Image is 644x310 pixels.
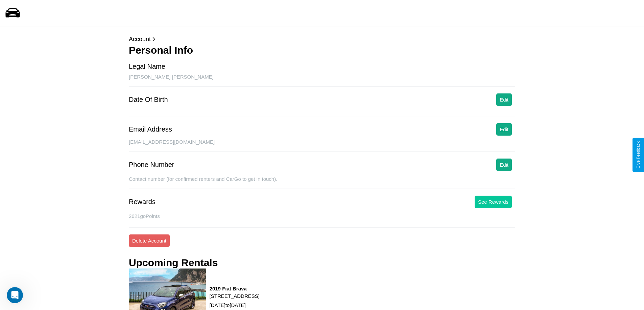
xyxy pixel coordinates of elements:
p: [DATE] to [DATE] [210,301,260,310]
div: Email Address [129,125,172,133]
div: Date Of Birth [129,96,168,104]
button: Edit [496,159,512,171]
div: [PERSON_NAME] [PERSON_NAME] [129,74,515,87]
h3: Upcoming Rentals [129,257,218,269]
p: [STREET_ADDRESS] [210,291,260,301]
p: 2621 goPoints [129,212,515,221]
button: Edit [496,93,512,106]
p: Account [129,34,515,45]
div: [EMAIL_ADDRESS][DOMAIN_NAME] [129,139,515,152]
h3: 2019 Fiat Brava [210,286,260,291]
div: Phone Number [129,161,174,169]
button: See Rewards [475,196,512,208]
div: Rewards [129,198,156,206]
iframe: Intercom live chat [7,287,23,303]
h3: Personal Info [129,45,515,56]
button: Edit [496,123,512,136]
div: Legal Name [129,63,165,71]
div: Give Feedback [636,141,641,169]
button: Delete Account [129,234,170,247]
div: Contact number (for confirmed renters and CarGo to get in touch). [129,176,515,189]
